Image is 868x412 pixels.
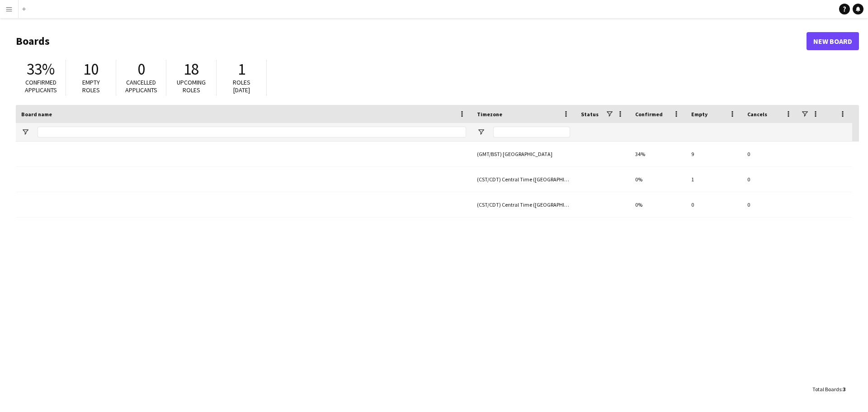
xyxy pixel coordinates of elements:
span: Upcoming roles [177,78,206,94]
span: 18 [184,59,199,79]
div: (GMT/BST) [GEOGRAPHIC_DATA] [472,142,576,166]
input: Board name Filter Input [38,127,466,137]
div: 1 [686,167,742,192]
span: Empty roles [82,78,100,94]
span: Empty [691,111,708,118]
h1: Boards [16,34,807,48]
div: 0% [630,167,686,192]
div: (CST/CDT) Central Time ([GEOGRAPHIC_DATA] & [GEOGRAPHIC_DATA]) [472,192,576,217]
span: Total Boards [812,386,841,393]
div: : [812,380,845,398]
div: 0% [630,192,686,217]
div: (CST/CDT) Central Time ([GEOGRAPHIC_DATA] & [GEOGRAPHIC_DATA]) [472,167,576,192]
span: 1 [238,59,245,79]
span: 33% [27,59,55,79]
span: Confirmed applicants [25,78,57,94]
div: 34% [630,142,686,166]
span: Timezone [477,111,502,118]
span: Status [581,111,599,118]
div: 0 [686,192,742,217]
a: New Board [807,32,859,50]
div: 0 [742,142,798,166]
span: Board name [21,111,52,118]
button: Open Filter Menu [477,128,485,136]
div: 0 [742,192,798,217]
span: Confirmed [635,111,663,118]
span: Cancelled applicants [125,78,157,94]
span: 0 [137,59,145,79]
input: Timezone Filter Input [493,127,570,137]
div: 9 [686,142,742,166]
span: Cancels [747,111,767,118]
div: 0 [742,167,798,192]
span: 3 [843,386,845,393]
span: Roles [DATE] [233,78,250,94]
span: 10 [83,59,99,79]
button: Open Filter Menu [21,128,29,136]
